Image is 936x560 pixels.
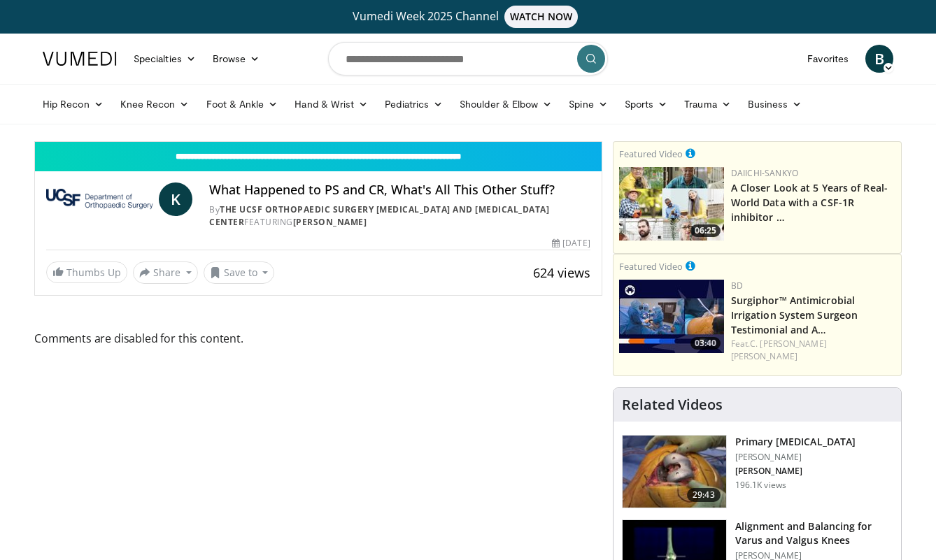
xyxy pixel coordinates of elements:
[293,216,367,228] a: [PERSON_NAME]
[619,148,683,160] small: Featured Video
[619,167,724,240] img: 93c22cae-14d1-47f0-9e4a-a244e824b022.png.150x105_q85_crop-smart_upscale.jpg
[552,237,590,250] div: [DATE]
[731,338,895,363] div: Feat.
[46,182,153,216] img: The UCSF Orthopaedic Surgery Arthritis and Joint Replacement Center
[735,519,893,547] h3: Alignment and Balancing for Varus and Valgus Knees
[735,435,856,449] h3: Primary [MEDICAL_DATA]
[865,45,893,73] a: B
[34,90,112,118] a: Hip Recon
[125,45,204,73] a: Specialties
[735,452,856,463] p: [PERSON_NAME]
[34,329,602,347] span: Comments are disabled for this content.
[198,90,287,118] a: Foot & Ankle
[799,45,857,73] a: Favorites
[731,338,827,362] a: C. [PERSON_NAME] [PERSON_NAME]
[112,90,198,118] a: Knee Recon
[43,52,117,66] img: VuMedi Logo
[731,280,743,292] a: BD
[731,167,798,179] a: Daiichi-Sankyo
[735,466,856,477] p: [PERSON_NAME]
[619,280,724,353] a: 03:40
[209,182,590,198] h4: What Happened to PS and CR, What's All This Other Stuff?
[451,90,560,118] a: Shoulder & Elbow
[619,260,683,273] small: Featured Video
[687,488,721,502] span: 29:43
[376,90,451,118] a: Pediatrics
[209,203,549,228] a: The UCSF Orthopaedic Surgery [MEDICAL_DATA] and [MEDICAL_DATA] Center
[133,261,198,284] button: Share
[46,261,127,283] a: Thumbs Up
[286,90,376,118] a: Hand & Wrist
[622,396,723,413] h4: Related Videos
[504,6,579,28] span: WATCH NOW
[328,42,608,76] input: Search topics, interventions
[739,90,811,118] a: Business
[690,337,721,350] span: 03:40
[619,167,724,240] a: 06:25
[623,436,726,508] img: 297061_3.png.150x105_q85_crop-smart_upscale.jpg
[616,90,676,118] a: Sports
[731,294,858,336] a: Surgiphor™ Antimicrobial Irrigation System Surgeon Testimonial and A…
[731,181,888,224] a: A Closer Look at 5 Years of Real-World Data with a CSF-1R inhibitor …
[676,90,739,118] a: Trauma
[560,90,616,118] a: Spine
[533,264,590,281] span: 624 views
[204,261,275,284] button: Save to
[619,280,724,353] img: 70422da6-974a-44ac-bf9d-78c82a89d891.150x105_q85_crop-smart_upscale.jpg
[45,6,891,28] a: Vumedi Week 2025 ChannelWATCH NOW
[735,480,786,491] p: 196.1K views
[204,45,269,73] a: Browse
[622,435,893,509] a: 29:43 Primary [MEDICAL_DATA] [PERSON_NAME] [PERSON_NAME] 196.1K views
[159,182,192,216] a: K
[209,203,590,229] div: By FEATURING
[690,224,721,237] span: 06:25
